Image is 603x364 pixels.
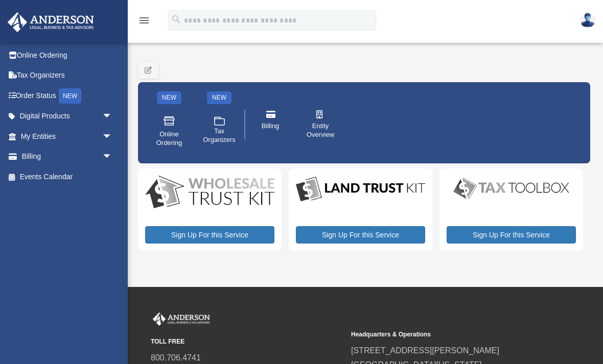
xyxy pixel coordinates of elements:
small: TOLL FREE [151,336,344,347]
a: Tax Organizers [7,65,128,86]
i: search [171,14,182,25]
span: Billing [262,122,280,131]
span: arrow_drop_down [102,126,123,147]
a: Events Calendar [7,166,128,187]
img: LandTrust_lgo-1.jpg [296,176,425,203]
i: menu [138,14,150,27]
img: Anderson Advisors Platinum Portal [151,312,212,326]
a: Online Ordering [7,45,128,65]
a: Entity Overview [299,103,342,146]
div: NEW [157,91,181,104]
a: Sign Up For this Service [145,226,274,244]
span: Tax Organizers [203,127,236,144]
img: taxtoolbox_new-1.webp [447,176,576,202]
small: Headquarters & Operations [351,329,544,340]
a: Digital Productsarrow_drop_down [7,106,123,127]
a: menu [138,18,150,27]
a: 800.706.4741 [151,353,201,362]
img: Anderson Advisors Platinum Portal [5,12,97,32]
a: Online Ordering [148,108,191,155]
a: Billingarrow_drop_down [7,147,128,167]
a: My Entitiesarrow_drop_down [7,126,128,147]
a: Sign Up For this Service [447,226,576,244]
a: Sign Up For this Service [296,226,425,244]
div: NEW [207,91,231,104]
a: Billing [249,103,292,146]
div: NEW [59,88,81,104]
a: Order StatusNEW [7,85,128,106]
img: WS-Trust-Kit-lgo-1.jpg [145,176,274,210]
span: arrow_drop_down [102,147,123,167]
span: arrow_drop_down [102,106,123,127]
a: Tax Organizers [198,108,241,155]
span: Entity Overview [306,122,335,139]
span: Online Ordering [155,130,183,148]
a: [STREET_ADDRESS][PERSON_NAME] [351,346,499,355]
img: User Pic [580,13,595,28]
